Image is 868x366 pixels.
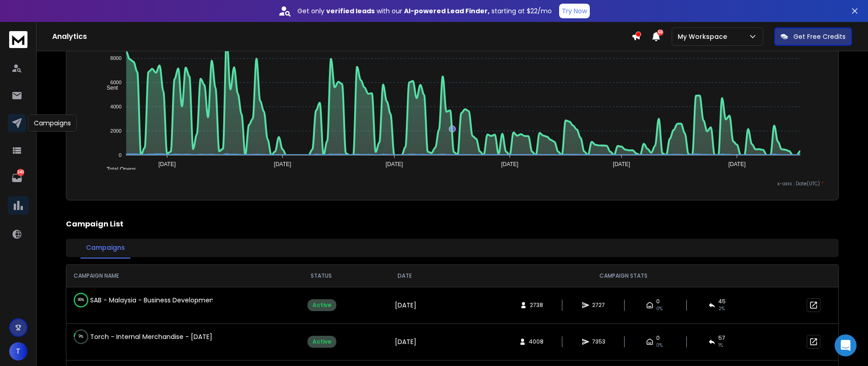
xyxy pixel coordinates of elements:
[656,305,663,312] span: 0%
[447,265,800,287] th: CAMPAIGN STATS
[326,6,375,16] strong: verified leads
[9,342,27,361] button: T
[81,237,130,258] button: Campaigns
[307,336,336,348] div: Active
[656,334,660,342] span: 0
[280,265,363,287] th: STATUS
[110,80,121,85] tspan: 6000
[718,305,725,312] span: 2 %
[592,338,605,345] span: 7353
[613,161,631,167] tspan: [DATE]
[501,161,518,167] tspan: [DATE]
[78,296,84,305] p: 99 %
[100,166,136,172] span: Total Opens
[17,169,24,176] p: 340
[110,56,121,61] tspan: 8000
[404,6,490,16] strong: AI-powered Lead Finder,
[362,265,447,287] th: DATE
[9,31,27,48] img: logo
[66,265,280,287] th: CAMPAIGN NAME
[657,29,663,36] span: 50
[718,342,723,349] span: 1 %
[119,152,121,158] tspan: 0
[529,338,544,345] span: 4008
[66,219,839,230] h2: Campaign List
[81,180,824,187] p: x-axis : Date(UTC)
[297,6,552,16] p: Get only with our starting at $22/mo
[718,298,726,305] span: 45
[52,31,631,42] h1: Analytics
[100,85,118,91] span: Sent
[66,287,213,313] td: SAB - Malaysia - Business Development Leaders - All Industry
[793,32,846,41] p: Get Free Credits
[110,128,121,134] tspan: 2000
[656,342,663,349] span: 0%
[835,334,857,356] div: Open Intercom Messenger
[774,27,852,46] button: Get Free Credits
[592,301,605,309] span: 2727
[66,324,213,350] td: Torch - Internal Merchandise - [DATE]
[559,4,590,18] button: Try Now
[362,287,447,323] td: [DATE]
[274,161,291,167] tspan: [DATE]
[718,334,725,342] span: 57
[158,161,176,167] tspan: [DATE]
[728,161,746,167] tspan: [DATE]
[362,323,447,360] td: [DATE]
[110,104,121,109] tspan: 4000
[8,169,26,187] a: 340
[79,332,83,341] p: 9 %
[656,298,660,305] span: 0
[386,161,403,167] tspan: [DATE]
[28,114,77,132] div: Campaigns
[562,6,587,16] p: Try Now
[530,301,543,309] span: 2738
[678,32,731,41] p: My Workspace
[307,299,336,311] div: Active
